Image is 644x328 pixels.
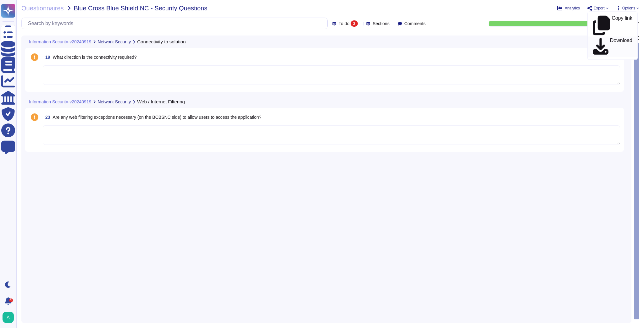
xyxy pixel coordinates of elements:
span: Are any web filtering exceptions necessary (on the BCBSNC side) to allow users to access the appl... [53,115,262,120]
span: Connectivity to solution [137,39,186,44]
span: Network Security [97,100,131,104]
button: user [1,310,18,324]
span: Web / Internet Filtering [137,99,185,104]
span: Network Security [97,40,131,44]
a: Download [588,36,637,57]
div: 2 [351,20,358,27]
span: Options [622,6,635,10]
span: Analytics [565,6,580,10]
img: user [3,312,14,323]
button: Analytics [557,6,580,11]
span: 23 [43,115,50,119]
span: Comments [404,21,426,26]
div: 9+ [9,298,13,302]
p: Download [610,38,632,56]
input: Search by keywords [25,18,327,29]
span: Information Security-v20240919 [29,100,91,104]
span: Information Security-v20240919 [29,40,91,44]
span: Questionnaires [21,5,64,11]
a: Copy link [588,14,637,36]
span: Sections [373,21,390,26]
span: What direction is the connectivity required? [53,55,137,60]
span: 19 [43,55,50,59]
span: Blue Cross Blue Shield NC - Security Questions [74,5,208,11]
p: Copy link [612,16,632,35]
span: To do [339,21,349,26]
span: Export [594,6,605,10]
